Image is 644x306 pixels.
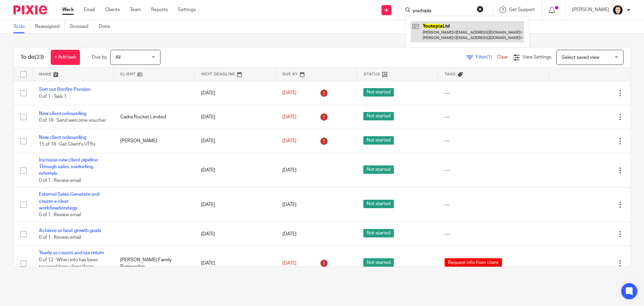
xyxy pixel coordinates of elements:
[194,188,276,222] td: [DATE]
[13,20,30,33] a: To do
[282,202,296,207] span: [DATE]
[282,232,296,236] span: [DATE]
[39,258,98,276] span: 0 of 12 · When info has been received from client (from automated email or you...
[20,54,44,61] h1: To do
[363,229,394,237] span: Not started
[116,55,121,60] span: All
[35,54,44,60] span: (23)
[194,81,276,105] td: [DATE]
[194,129,276,153] td: [DATE]
[39,158,98,176] a: Increase new client pipeline Through sales, marketing, referrals
[477,6,484,12] button: Clear
[363,165,394,174] span: Not started
[194,105,276,129] td: [DATE]
[282,115,296,119] span: [DATE]
[445,201,542,208] div: ---
[194,153,276,188] td: [DATE]
[612,5,623,15] img: DavidBlack.format_png.resize_200x.png
[282,168,296,173] span: [DATE]
[445,72,456,76] span: Tags
[445,114,542,120] div: ---
[282,261,296,266] span: [DATE]
[105,6,120,13] a: Clients
[562,55,599,60] span: Select saved view
[178,6,196,13] a: Settings
[445,231,542,237] div: ---
[363,200,394,208] span: Not started
[476,55,497,60] span: Filter
[39,235,81,240] span: 0 of 1 · Review email
[39,213,81,217] span: 0 of 1 · Review email
[412,8,472,14] input: Search
[445,90,542,97] div: ---
[35,20,65,33] a: Reassigned
[363,88,394,97] span: Not started
[363,258,394,267] span: Not started
[151,6,168,13] a: Reports
[509,7,535,12] span: Get Support
[522,55,551,60] span: View Settings
[113,246,195,281] td: [PERSON_NAME] Family Partnership
[445,138,542,144] div: ---
[487,55,492,60] span: (1)
[282,91,296,95] span: [DATE]
[39,87,91,92] a: Sort out Bonfire Pension
[39,111,86,116] a: New client onboarding
[130,6,141,13] a: Team
[39,142,95,147] span: 15 of 18 · Get Client's UTRs
[84,6,95,13] a: Email
[113,105,195,129] td: Cadre Rocket Limited
[62,6,74,13] a: Work
[99,20,115,33] a: Done
[51,50,80,65] a: + Add task
[39,94,66,99] span: 0 of 1 · Task 1
[363,136,394,145] span: Not started
[92,54,107,61] p: Due by
[39,192,99,211] a: External Sales Generate and create a clear workflow/strategy
[39,251,104,255] a: Yearly accounts and tax return
[70,20,94,33] a: Snoozed
[282,139,296,143] span: [DATE]
[39,228,101,233] a: Achieve or beat growth goals
[363,112,394,120] span: Not started
[39,118,106,123] span: 0 of 18 · Send welcome voucher
[445,167,542,174] div: ---
[572,6,609,13] p: [PERSON_NAME]
[39,178,81,183] span: 0 of 1 · Review email
[113,129,195,153] td: [PERSON_NAME]
[497,55,508,60] a: Clear
[194,222,276,246] td: [DATE]
[13,5,47,14] img: Pixie
[445,258,502,267] span: Request info from client
[39,135,86,140] a: New client onboarding
[194,246,276,281] td: [DATE]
